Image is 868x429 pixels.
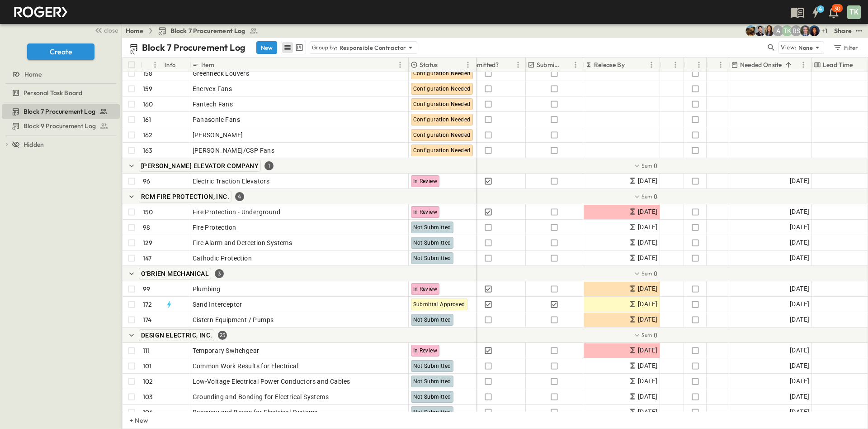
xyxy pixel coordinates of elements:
p: Lead Time [823,60,853,69]
p: Sum [642,270,652,277]
button: Menu [693,59,704,70]
button: Sort [144,60,154,70]
p: Sum [642,162,652,169]
span: Not Submitted [413,394,451,400]
p: 174 [143,315,152,324]
span: [DATE] [790,253,809,263]
span: [DATE] [790,391,809,402]
div: 1 [264,161,274,170]
span: Home [24,70,42,79]
span: Configuration Needed [413,101,471,107]
span: Not Submitted [413,240,451,246]
span: Panasonic Fans [193,115,241,124]
span: [DATE] [790,176,809,186]
div: # [141,58,163,72]
button: Menu [715,59,726,70]
span: Configuration Needed [413,132,471,138]
span: [DATE] [638,407,657,417]
span: Plumbing [193,284,221,294]
span: In Review [413,286,438,292]
p: Needed Onsite [740,60,782,69]
span: Enervex Fans [193,84,232,93]
span: Cistern Equipment / Pumps [193,315,274,324]
div: 25 [218,331,227,340]
div: TK [847,5,861,19]
span: Low-Voltage Electrical Power Conductors and Cables [193,377,350,386]
p: 96 [143,177,150,186]
span: Not Submitted [413,255,451,261]
button: row view [282,42,293,53]
span: Fire Protection [193,223,236,232]
span: Block 7 Procurement Log [24,107,95,116]
p: 98 [143,223,150,232]
span: Not Submitted [413,317,451,323]
span: [PERSON_NAME]/CSP Fans [193,146,275,155]
span: [DATE] [638,207,657,217]
button: Menu [150,59,160,70]
button: Sort [216,60,226,70]
img: Jared Salin (jsalin@cahill-sf.com) [800,25,811,36]
p: 103 [143,392,153,401]
span: [DATE] [790,361,809,371]
button: Filter [830,41,861,54]
span: Configuration Needed [413,147,471,154]
button: Sort [627,60,637,70]
button: kanban view [293,42,305,53]
button: Menu [462,59,473,70]
span: Raceway and Boxes for Electrical Systems [193,408,318,417]
span: Greenheck Louvers [193,69,250,78]
div: table view [281,41,306,54]
span: [DATE] [638,391,657,402]
span: Configuration Needed [413,116,471,123]
span: 0 [654,269,657,278]
span: Configuration Needed [413,86,471,92]
p: None [798,43,813,52]
div: 3 [215,269,224,278]
span: Cathodic Protection [193,254,252,263]
div: Teddy Khuong (tkhuong@guzmangc.com) [782,25,793,36]
span: 0 [654,192,657,201]
p: 111 [143,346,150,355]
span: [PERSON_NAME] [193,130,243,140]
p: Responsible Contractor [340,43,406,52]
p: 101 [143,362,152,371]
img: Kim Bowen (kbowen@cahill-sf.com) [764,25,774,36]
button: New [256,41,277,54]
span: In Review [413,347,438,354]
p: Submitted? [467,60,499,69]
p: 160 [143,100,153,109]
span: [PERSON_NAME] ELEVATOR COMPANY [141,162,259,169]
span: RCM FIRE PROTECTION, INC. [141,193,229,200]
div: Info [163,58,190,72]
p: + 1 [821,26,830,35]
p: 159 [143,84,153,93]
span: [DATE] [790,222,809,232]
span: [DATE] [790,376,809,386]
button: Menu [670,59,681,70]
span: O'BRIEN MECHANICAL [141,270,209,277]
p: 161 [143,115,151,124]
button: TK [846,5,862,20]
div: Share [834,26,852,35]
span: Fire Alarm and Detection Systems [193,238,292,247]
span: [DATE] [790,345,809,356]
p: Sum [642,193,652,200]
button: Sort [439,60,449,70]
p: 172 [143,300,152,309]
p: View: [781,43,797,53]
div: Anna Gomez (agomez@guzmangc.com) [773,25,783,36]
span: DESIGN ELECTRIC, INC. [141,332,212,339]
span: [DATE] [638,284,657,294]
button: Sort [664,60,674,70]
a: Block 7 Procurement Log [2,105,118,118]
div: Block 9 Procurement Logtest [2,119,120,133]
span: [DATE] [638,222,657,232]
nav: breadcrumbs [126,26,264,35]
span: Grounding and Bonding for Electrical Systems [193,392,329,401]
p: 162 [143,130,153,140]
button: Menu [798,59,809,70]
span: [DATE] [790,314,809,325]
span: Personal Task Board [24,88,82,97]
div: Filter [833,43,859,53]
span: Hidden [24,140,44,149]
